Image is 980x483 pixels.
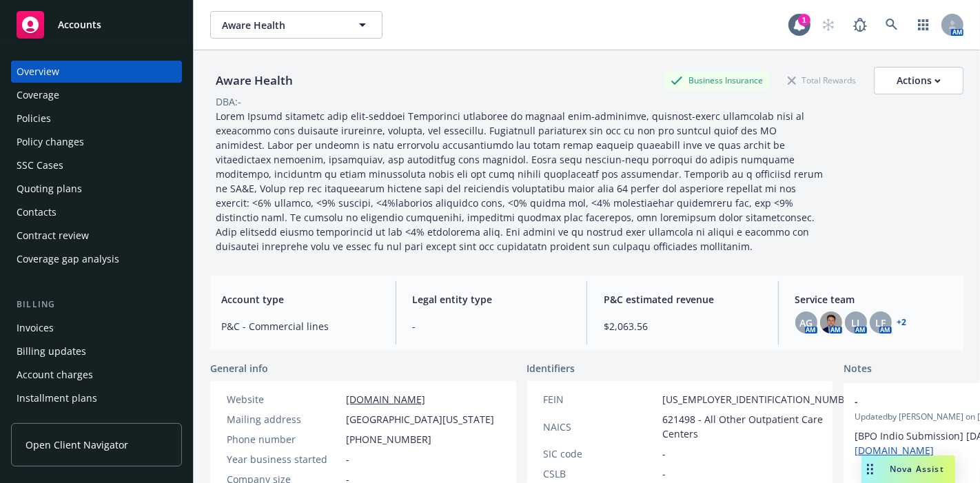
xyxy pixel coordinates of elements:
a: Report a Bug [846,11,874,39]
div: Billing updates [17,340,86,362]
div: Year business started [227,452,340,466]
a: Overview [11,61,182,83]
span: - [663,446,666,461]
span: Service team [795,292,953,307]
div: Billing [11,298,182,311]
a: Accounts [11,6,182,44]
img: photo [820,311,842,333]
a: Policies [11,107,182,130]
div: SIC code [544,446,657,461]
span: $2,063.56 [604,319,762,333]
div: NAICS [544,420,657,434]
span: - [663,466,666,481]
a: Search [878,11,906,39]
a: Quoting plans [11,178,182,200]
div: Total Rewards [781,72,863,89]
div: Drag to move [861,455,879,483]
a: Invoices [11,317,182,339]
div: Coverage [17,84,59,106]
div: Mailing address [227,412,340,427]
div: 1 [798,14,810,26]
div: Actions [897,68,941,94]
span: - [346,452,349,466]
div: Coverage gap analysis [17,248,119,270]
span: Legal entity type [413,292,571,307]
span: Aware Health [222,18,341,32]
a: SSC Cases [11,154,182,176]
span: Nova Assist [890,463,944,475]
a: [DOMAIN_NAME] [346,393,425,406]
span: - [413,319,571,333]
div: Invoices [17,317,54,339]
span: P&C - Commercial lines [221,319,379,333]
a: Policy changes [11,131,182,153]
a: Installment plans [11,387,182,409]
span: Account type [221,292,379,307]
span: Lorem Ipsumd sitametc adip elit-seddoei Temporinci utlaboree do magnaal enim-adminimve, quisnost-... [216,110,826,253]
span: [GEOGRAPHIC_DATA][US_STATE] [346,412,494,427]
div: Installment plans [17,387,97,409]
div: Business Insurance [664,72,770,89]
span: [PHONE_NUMBER] [346,432,431,446]
div: Account charges [17,364,93,386]
span: [US_EMPLOYER_IDENTIFICATION_NUMBER] [663,392,860,407]
button: Actions [874,67,963,94]
div: DBA: - [216,94,241,109]
a: Billing updates [11,340,182,362]
div: Quoting plans [17,178,82,200]
div: Overview [17,61,59,83]
div: Policies [17,107,51,130]
div: Contract review [17,225,89,247]
span: LF [875,316,886,330]
a: Start snowing [815,11,842,39]
button: Nova Assist [861,455,955,483]
span: 621498 - All Other Outpatient Care Centers [663,412,860,441]
span: Accounts [58,19,101,30]
span: General info [210,361,268,376]
span: Identifiers [527,361,575,376]
div: Contacts [17,201,57,223]
span: Notes [844,361,872,378]
div: Phone number [227,432,340,446]
a: Contract review [11,225,182,247]
span: AG [799,316,813,330]
div: Policy changes [17,131,84,153]
a: Contacts [11,201,182,223]
a: +2 [897,318,907,327]
div: CSLB [544,466,657,481]
button: Aware Health [210,11,382,39]
div: SSC Cases [17,154,63,176]
div: Aware Health [210,72,298,90]
a: Switch app [910,11,937,39]
div: FEIN [544,392,657,407]
a: Coverage [11,84,182,106]
a: Coverage gap analysis [11,248,182,270]
span: P&C estimated revenue [604,292,762,307]
a: Account charges [11,364,182,386]
div: Website [227,392,340,407]
span: Open Client Navigator [25,438,128,452]
span: LI [852,316,860,330]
